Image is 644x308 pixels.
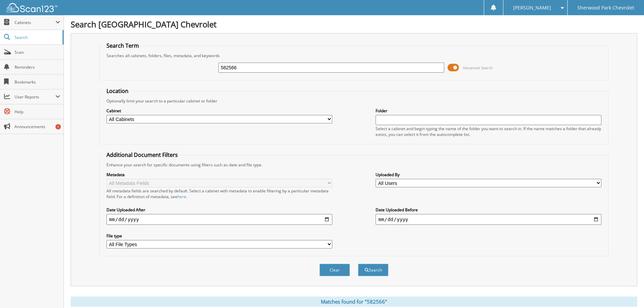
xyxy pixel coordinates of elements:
div: Searches all cabinets, folders, files, metadata, and keywords [103,53,605,58]
span: [PERSON_NAME] [513,6,551,10]
a: here [177,194,186,199]
span: Scan [15,49,60,55]
span: Search [15,34,59,40]
label: Cabinet [106,108,332,114]
label: Uploaded By [376,172,601,177]
legend: Search Term [103,42,142,49]
div: Enhance your search for specific documents using filters such as date and file type. [103,162,605,168]
span: Cabinets [15,20,55,25]
input: end [376,214,601,225]
span: Advanced Search [463,65,493,70]
label: Metadata [106,172,332,177]
span: Reminders [15,64,60,70]
h1: Search [GEOGRAPHIC_DATA] Chevrolet [71,19,637,30]
span: Bookmarks [15,79,60,85]
div: 1 [55,124,61,129]
legend: Additional Document Filters [103,151,181,159]
img: scan123-logo-white.svg [7,3,57,12]
input: start [106,214,332,225]
span: Help [15,109,60,115]
label: Folder [376,108,601,114]
button: Clear [319,264,350,276]
span: Sherwood Park Chevrolet [577,6,634,10]
span: Announcements [15,124,60,129]
div: Matches found for "582566" [71,297,637,307]
div: Select a cabinet and begin typing the name of the folder you want to search in. If the name match... [376,126,601,137]
button: Search [358,264,388,276]
div: Optionally limit your search to a particular cabinet or folder [103,98,605,104]
legend: Location [103,87,132,95]
label: Date Uploaded After [106,207,332,213]
label: Date Uploaded Before [376,207,601,213]
span: User Reports [15,94,55,100]
label: File type [106,233,332,239]
div: All metadata fields are searched by default. Select a cabinet with metadata to enable filtering b... [106,188,332,199]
